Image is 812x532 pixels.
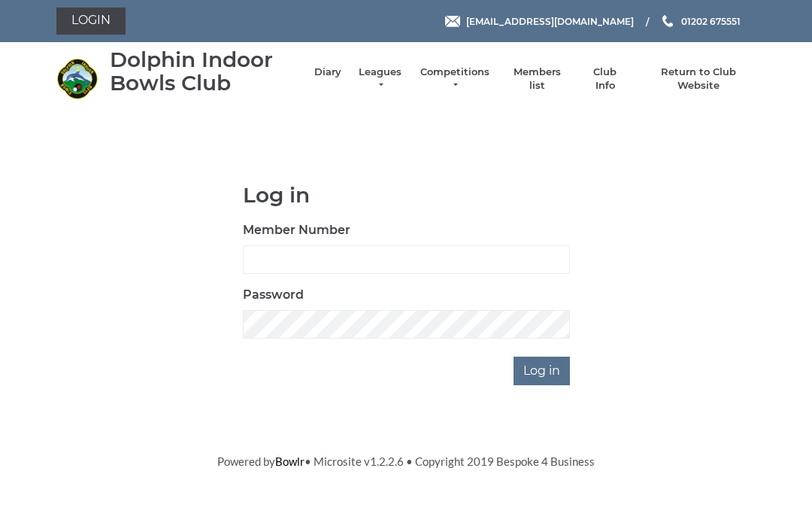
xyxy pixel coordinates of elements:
[662,15,673,27] img: Phone us
[243,221,350,239] label: Member Number
[660,14,741,29] a: Phone us 01202 675551
[56,58,98,99] img: Dolphin Indoor Bowls Club
[275,454,304,468] a: Bowlr
[419,65,491,93] a: Competitions
[243,286,304,304] label: Password
[110,48,299,95] div: Dolphin Indoor Bowls Club
[445,14,634,29] a: Email [EMAIL_ADDRESS][DOMAIN_NAME]
[466,15,634,26] span: [EMAIL_ADDRESS][DOMAIN_NAME]
[445,16,460,27] img: Email
[56,8,126,35] a: Login
[314,65,341,79] a: Diary
[681,15,741,26] span: 01202 675551
[514,357,570,385] input: Log in
[583,65,627,93] a: Club Info
[217,454,595,468] span: Powered by • Microsite v1.2.2.6 • Copyright 2019 Bespoke 4 Business
[356,65,404,93] a: Leagues
[642,65,756,93] a: Return to Club Website
[243,184,570,207] h1: Log in
[505,65,568,93] a: Members list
